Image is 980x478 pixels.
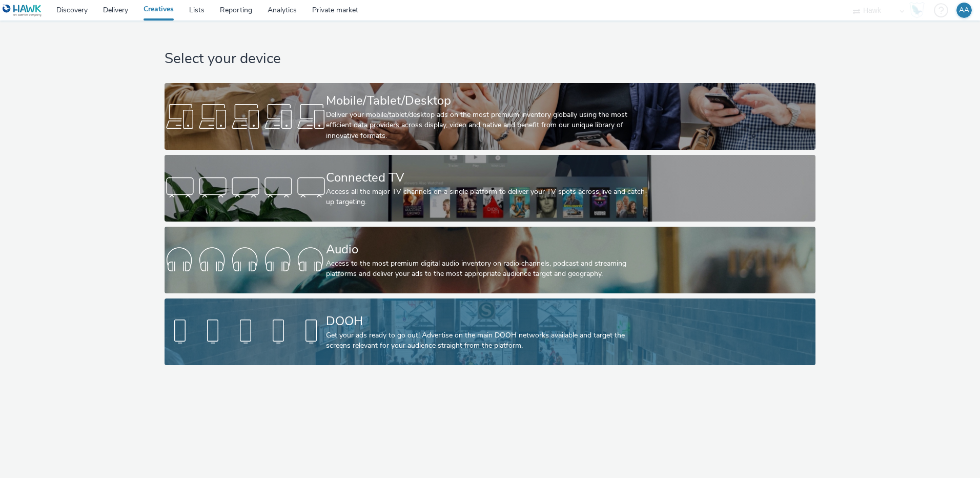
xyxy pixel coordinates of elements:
a: Hawk Academy [909,2,929,18]
a: Connected TVAccess all the major TV channels on a single platform to deliver your TV spots across... [165,155,815,222]
div: Get your ads ready to go out! Advertise on the main DOOH networks available and target the screen... [326,330,649,351]
div: Access to the most premium digital audio inventory on radio channels, podcast and streaming platf... [326,258,649,280]
img: undefined Logo [3,4,42,17]
div: Mobile/Tablet/Desktop [326,92,649,110]
div: DOOH [326,312,649,330]
a: Mobile/Tablet/DesktopDeliver your mobile/tablet/desktop ads on the most premium inventory globall... [165,83,815,150]
div: Audio [326,241,649,258]
div: Access all the major TV channels on a single platform to deliver your TV spots across live and ca... [326,187,649,208]
div: Connected TV [326,169,649,187]
a: DOOHGet your ads ready to go out! Advertise on the main DOOH networks available and target the sc... [165,298,815,365]
div: AA [959,3,969,18]
h1: Select your device [165,49,815,69]
a: AudioAccess to the most premium digital audio inventory on radio channels, podcast and streaming ... [165,227,815,293]
img: Hawk Academy [909,2,925,18]
div: Deliver your mobile/tablet/desktop ads on the most premium inventory globally using the most effi... [326,110,649,141]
